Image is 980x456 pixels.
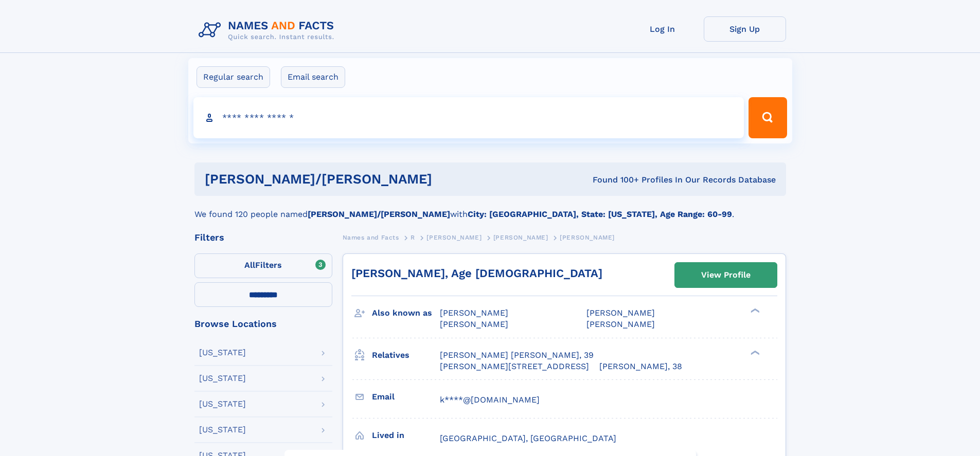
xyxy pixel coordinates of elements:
[308,209,450,219] b: [PERSON_NAME]/[PERSON_NAME]
[468,209,732,219] b: City: [GEOGRAPHIC_DATA], State: [US_STATE], Age Range: 60-99
[586,308,655,318] span: [PERSON_NAME]
[560,234,615,241] span: [PERSON_NAME]
[199,349,246,357] div: [US_STATE]
[440,350,594,361] a: [PERSON_NAME] [PERSON_NAME], 39
[440,361,589,372] a: [PERSON_NAME][STREET_ADDRESS]
[411,231,415,244] a: R
[426,231,482,244] a: [PERSON_NAME]
[586,319,655,329] span: [PERSON_NAME]
[748,307,760,314] div: ❯
[440,308,508,318] span: [PERSON_NAME]
[426,234,482,241] span: [PERSON_NAME]
[440,319,508,329] span: [PERSON_NAME]
[194,253,332,278] label: Filters
[599,361,682,372] a: [PERSON_NAME], 38
[199,426,246,434] div: [US_STATE]
[748,349,760,356] div: ❯
[512,174,776,186] div: Found 100+ Profiles In Our Records Database
[372,388,440,406] h3: Email
[493,231,548,244] a: [PERSON_NAME]
[205,173,512,186] h1: [PERSON_NAME]/[PERSON_NAME]
[351,267,602,280] a: [PERSON_NAME], Age [DEMOGRAPHIC_DATA]
[281,66,345,88] label: Email search
[199,400,246,408] div: [US_STATE]
[193,97,744,138] input: search input
[675,263,777,287] a: View Profile
[244,260,255,270] span: All
[194,196,786,221] div: We found 120 people named with .
[194,233,332,242] div: Filters
[372,304,440,322] h3: Also known as
[199,374,246,382] div: [US_STATE]
[704,16,786,42] a: Sign Up
[194,16,343,44] img: Logo Names and Facts
[194,319,332,329] div: Browse Locations
[372,346,440,364] h3: Relatives
[701,263,751,287] div: View Profile
[621,16,704,42] a: Log In
[493,234,548,241] span: [PERSON_NAME]
[749,97,787,138] button: Search Button
[372,427,440,444] h3: Lived in
[343,231,399,244] a: Names and Facts
[440,433,616,443] span: [GEOGRAPHIC_DATA], [GEOGRAPHIC_DATA]
[411,234,415,241] span: R
[197,66,270,88] label: Regular search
